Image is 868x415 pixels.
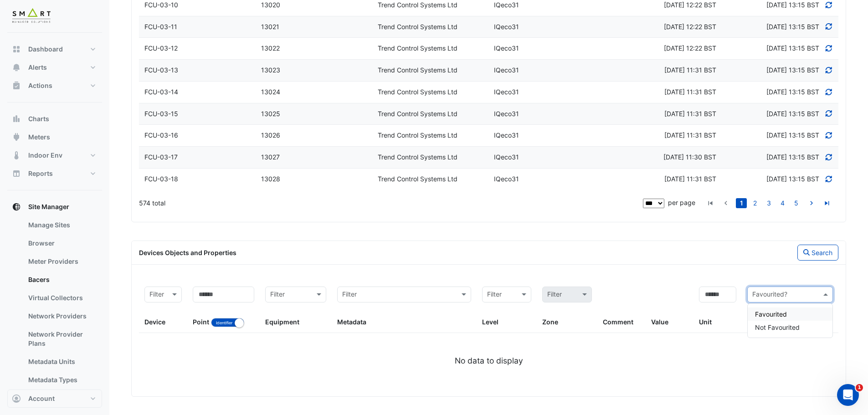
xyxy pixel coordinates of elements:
[144,66,178,74] span: FCU-03-13
[494,110,519,118] span: IQeco31
[28,202,69,211] span: Site Manager
[144,110,178,118] span: FCU-03-15
[193,318,209,326] span: Point
[494,88,519,96] span: IQeco31
[261,131,280,139] span: 13026
[7,58,102,77] button: Alerts
[28,63,47,72] span: Alerts
[21,252,102,271] a: Meter Providers
[766,110,819,118] span: Discovered at
[378,175,457,183] span: Trend Control Systems Ltd
[261,23,279,31] span: 13021
[7,40,102,58] button: Dashboard
[699,318,712,326] span: Unit
[777,198,788,208] a: 4
[28,45,63,54] span: Dashboard
[139,192,641,215] div: 574 total
[736,198,747,208] a: 1
[766,23,819,31] span: Discovered at
[12,81,21,90] app-icon: Actions
[664,44,716,52] span: Tue 22-Jul-2025 12:22 BST
[664,88,716,96] span: Wed 30-Jul-2025 11:31 BST
[261,88,280,96] span: 13024
[144,88,178,96] span: FCU-03-14
[651,318,668,326] span: Value
[21,216,102,234] a: Manage Sites
[139,249,236,256] span: Devices Objects and Properties
[762,198,776,208] li: page 3
[144,131,178,139] span: FCU-03-16
[21,307,102,325] a: Network Providers
[378,1,457,9] span: Trend Control Systems Ltd
[21,325,102,353] a: Network Provider Plans
[144,153,178,161] span: FCU-03-17
[825,175,833,183] a: Refresh
[21,389,102,407] a: Metadata
[144,23,177,31] span: FCU-03-11
[797,245,838,261] button: Search
[11,7,52,26] img: Company Logo
[668,199,695,206] span: per page
[748,304,832,338] div: Options List
[337,318,366,326] span: Metadata
[825,1,833,9] a: Refresh
[755,310,787,318] span: Favourited
[261,44,280,52] span: 13022
[12,151,21,160] app-icon: Indoor Env
[378,110,457,118] span: Trend Control Systems Ltd
[261,110,280,118] span: 13025
[12,45,21,54] app-icon: Dashboard
[664,1,716,9] span: Tue 22-Jul-2025 12:22 BST
[664,175,716,183] span: Wed 30-Jul-2025 11:31 BST
[825,131,833,139] a: Refresh
[378,44,457,52] span: Trend Control Systems Ltd
[7,164,102,183] button: Reports
[766,66,819,74] span: Discovered at
[825,44,833,52] a: Refresh
[766,44,819,52] span: Discovered at
[734,198,748,208] li: page 1
[705,198,716,208] a: go to first page
[748,198,762,208] li: page 2
[825,23,833,31] a: Refresh
[494,153,519,161] span: IQeco31
[482,318,498,326] span: Level
[378,153,457,161] span: Trend Control Systems Ltd
[494,175,519,183] span: IQeco31
[494,44,519,52] span: IQeco31
[265,318,299,326] span: Equipment
[28,81,52,90] span: Actions
[144,44,178,52] span: FCU-03-12
[139,355,838,367] div: No data to display
[791,198,801,208] a: 5
[825,110,833,118] a: Refresh
[144,1,178,9] span: FCU-03-10
[766,131,819,139] span: Discovered at
[806,198,817,208] a: go to next page
[261,175,280,183] span: 13028
[28,169,53,178] span: Reports
[28,133,50,142] span: Meters
[7,389,102,408] button: Account
[7,146,102,164] button: Indoor Env
[664,66,716,74] span: Wed 30-Jul-2025 11:31 BST
[378,66,457,74] span: Trend Control Systems Ltd
[720,198,731,208] a: go to previous page
[789,198,803,208] li: page 5
[21,371,102,389] a: Metadata Types
[755,323,800,331] span: Not Favourited
[261,1,280,9] span: 13020
[822,198,832,208] a: go to last page
[825,88,833,96] a: Refresh
[21,271,102,289] a: Bacers
[144,175,178,183] span: FCU-03-18
[21,353,102,371] a: Metadata Units
[12,169,21,178] app-icon: Reports
[664,110,716,118] span: Wed 30-Jul-2025 11:31 BST
[856,384,863,391] span: 1
[603,318,633,326] span: Comment
[7,77,102,95] button: Actions
[766,1,819,9] span: Discovered at
[21,289,102,307] a: Virtual Collectors
[494,23,519,31] span: IQeco31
